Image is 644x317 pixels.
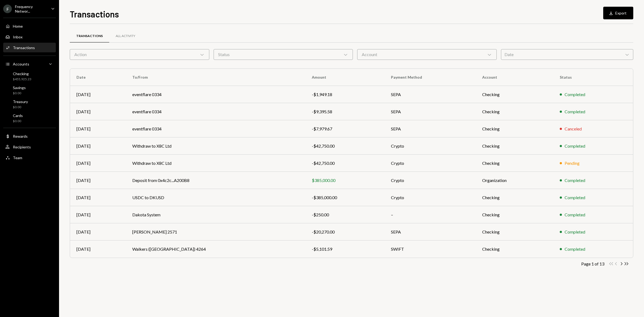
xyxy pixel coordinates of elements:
[3,43,56,52] a: Transactions
[312,160,378,166] div: -$42,750.00
[565,108,585,115] div: Completed
[385,103,476,120] td: SEPA
[13,77,31,82] div: $455,925.23
[76,91,119,98] div: [DATE]
[3,112,56,125] a: Cards$0.00
[3,59,56,69] a: Accounts
[15,4,47,13] div: Frequency Networ...
[126,172,305,189] td: Deposit from 0x4c2c...A200B8
[126,155,305,172] td: Withdraw to X8C Ltd
[70,29,109,43] a: Transactions
[3,70,56,83] a: Checking$455,925.23
[126,137,305,155] td: Withdraw to X8C Ltd
[76,108,119,115] div: [DATE]
[312,143,378,149] div: -$42,750.00
[76,246,119,252] div: [DATE]
[76,212,119,218] div: [DATE]
[13,145,31,149] div: Recipients
[385,137,476,155] td: Crypto
[476,137,553,155] td: Checking
[13,105,28,110] div: $0.00
[385,120,476,137] td: SEPA
[70,9,119,19] h1: Transactions
[13,24,23,28] div: Home
[312,108,378,115] div: -$9,395.58
[565,126,582,132] div: Canceled
[76,143,119,149] div: [DATE]
[385,223,476,241] td: SEPA
[13,71,31,76] div: Checking
[476,189,553,206] td: Checking
[3,21,56,31] a: Home
[13,113,23,118] div: Cards
[476,241,553,258] td: Checking
[476,155,553,172] td: Checking
[3,131,56,141] a: Rewards
[312,194,378,201] div: -$385,000.00
[76,34,103,38] div: Transactions
[312,229,378,235] div: -$20,270.00
[565,246,585,252] div: Completed
[76,126,119,132] div: [DATE]
[553,69,633,86] th: Status
[3,5,12,13] div: F
[565,212,585,218] div: Completed
[126,86,305,103] td: eventflare 0334
[476,172,553,189] td: Organization
[603,7,633,19] button: Export
[13,35,23,39] div: Inbox
[3,153,56,162] a: Team
[565,177,585,184] div: Completed
[126,120,305,137] td: eventflare 0334
[76,160,119,166] div: [DATE]
[385,172,476,189] td: Crypto
[126,223,305,241] td: [PERSON_NAME] 2571
[565,143,585,149] div: Completed
[476,86,553,103] td: Checking
[312,246,378,252] div: -$5,101.59
[501,49,634,60] div: Date
[76,177,119,184] div: [DATE]
[312,177,378,184] div: $385,000.00
[385,189,476,206] td: Crypto
[13,119,23,123] div: $0.00
[357,49,497,60] div: Account
[581,261,604,266] div: Page 1 of 13
[476,206,553,223] td: Checking
[126,69,305,86] th: To/From
[476,120,553,137] td: Checking
[13,91,26,96] div: $0.00
[3,98,56,111] a: Treasury$0.00
[76,229,119,235] div: [DATE]
[13,155,22,160] div: Team
[109,29,142,43] a: All Activity
[385,241,476,258] td: SWIFT
[3,84,56,97] a: Savings$0.00
[312,126,378,132] div: -$7,979.67
[565,160,580,166] div: Pending
[476,223,553,241] td: Checking
[70,49,209,60] div: Action
[116,34,135,38] div: All Activity
[385,86,476,103] td: SEPA
[565,194,585,201] div: Completed
[13,134,28,139] div: Rewards
[312,91,378,98] div: -$1,949.18
[126,241,305,258] td: Walkers ([GEOGRAPHIC_DATA]) 4264
[476,69,553,86] th: Account
[76,194,119,201] div: [DATE]
[476,103,553,120] td: Checking
[3,142,56,152] a: Recipients
[305,69,385,86] th: Amount
[565,229,585,235] div: Completed
[126,206,305,223] td: Dakota System
[312,212,378,218] div: -$250.00
[13,62,29,66] div: Accounts
[126,189,305,206] td: USDC to DKUSD
[13,45,35,50] div: Transactions
[565,91,585,98] div: Completed
[385,155,476,172] td: Crypto
[214,49,353,60] div: Status
[3,32,56,42] a: Inbox
[70,69,126,86] th: Date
